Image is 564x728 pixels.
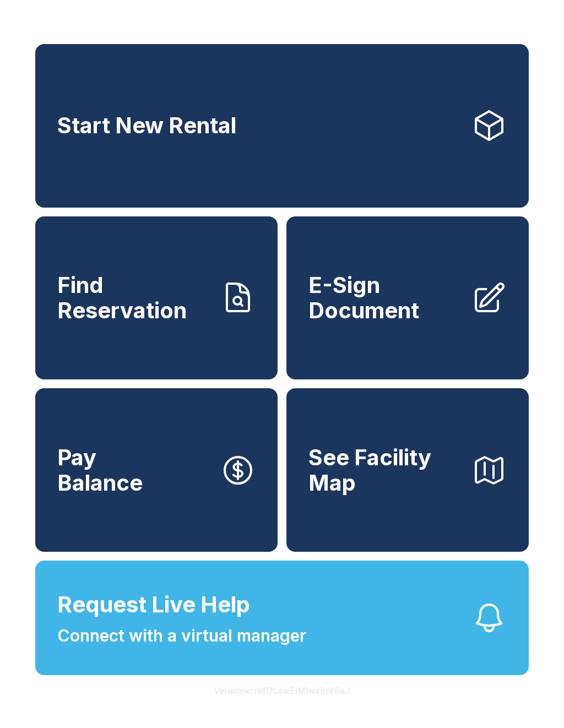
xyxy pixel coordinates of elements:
[35,44,529,208] a: Start New Rental
[35,388,278,552] button: PayBalance
[308,445,463,495] span: See Facility Map
[286,388,529,552] button: See Facility Map
[57,623,306,648] span: Connect with a virtual manager
[308,273,463,323] span: E-Sign Document
[57,273,211,323] span: Find Reservation
[35,216,278,380] a: Find Reservation
[205,675,359,706] button: VersionkrrefDLawElMlwz8nfSsJ
[57,113,236,138] span: Start New Rental
[286,216,529,380] a: E-Sign Document
[57,588,250,621] span: Request Live Help
[57,445,143,495] span: Pay Balance
[35,561,529,675] button: Request Live HelpConnect with a virtual manager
